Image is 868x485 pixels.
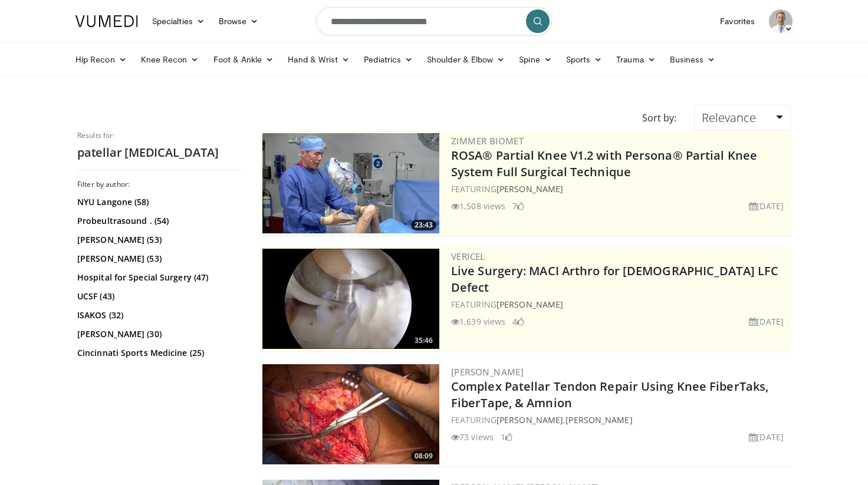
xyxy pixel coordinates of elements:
a: Spine [512,48,558,71]
h3: Filter by author: [77,180,242,189]
span: 08:09 [411,451,436,461]
img: e1c2b6ee-86c7-40a2-8238-438aca70f309.300x170_q85_crop-smart_upscale.jpg [262,364,439,464]
li: [DATE] [749,200,784,212]
a: Hand & Wrist [281,48,357,71]
a: Sports [559,48,610,71]
a: [PERSON_NAME] [451,366,524,378]
a: Knee Recon [134,48,206,71]
li: [DATE] [749,315,784,328]
a: [PERSON_NAME] [497,299,563,310]
span: Relevance [702,110,756,126]
div: Sort by: [633,105,685,131]
li: 1,639 views [451,315,505,328]
a: [PERSON_NAME] [497,414,563,425]
li: 4 [512,315,524,328]
div: FEATURING [451,183,788,195]
a: Hip Recon [68,48,134,71]
a: [PERSON_NAME] [565,414,632,425]
a: 35:46 [262,249,439,349]
a: ISAKOS (32) [77,309,239,321]
a: [PERSON_NAME] (53) [77,253,239,265]
a: 08:09 [262,364,439,464]
li: 1 [501,431,512,443]
a: Hospital for Special Surgery (47) [77,272,239,283]
a: Vericel [451,250,485,262]
a: UCSF (43) [77,291,239,302]
a: Trauma [609,48,663,71]
a: NYU Langone (58) [77,196,239,208]
h2: patellar [MEDICAL_DATA] [77,145,242,160]
a: Specialties [145,9,212,33]
a: Live Surgery: MACI Arthro for [DEMOGRAPHIC_DATA] LFC Defect [451,263,778,295]
input: Search topics, interventions [316,7,552,35]
a: Complex Patellar Tendon Repair Using Knee FiberTaks, FiberTape, & Amnion [451,378,768,411]
div: FEATURING , [451,414,788,426]
a: Zimmer Biomet [451,135,524,147]
a: [PERSON_NAME] (30) [77,328,239,340]
a: Foot & Ankle [206,48,281,71]
li: 1,508 views [451,200,505,212]
a: Favorites [713,9,762,33]
a: Relevance [694,105,791,131]
span: 23:43 [411,220,436,230]
div: FEATURING [451,298,788,311]
li: 7 [512,200,524,212]
img: Avatar [769,9,793,33]
p: Results for: [77,131,242,140]
a: Pediatrics [357,48,420,71]
a: [PERSON_NAME] (53) [77,234,239,246]
a: Browse [212,9,266,33]
li: 73 views [451,431,494,443]
a: Shoulder & Elbow [420,48,512,71]
img: eb023345-1e2d-4374-a840-ddbc99f8c97c.300x170_q85_crop-smart_upscale.jpg [262,249,439,349]
a: Business [663,48,723,71]
a: 23:43 [262,133,439,233]
img: VuMedi Logo [75,15,138,27]
a: ROSA® Partial Knee V1.2 with Persona® Partial Knee System Full Surgical Technique [451,147,757,180]
a: [PERSON_NAME] [497,183,563,194]
img: 99b1778f-d2b2-419a-8659-7269f4b428ba.300x170_q85_crop-smart_upscale.jpg [262,133,439,233]
a: Probeultrasound . (54) [77,215,239,227]
span: 35:46 [411,335,436,346]
a: Cincinnati Sports Medicine (25) [77,347,239,359]
li: [DATE] [749,431,784,443]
